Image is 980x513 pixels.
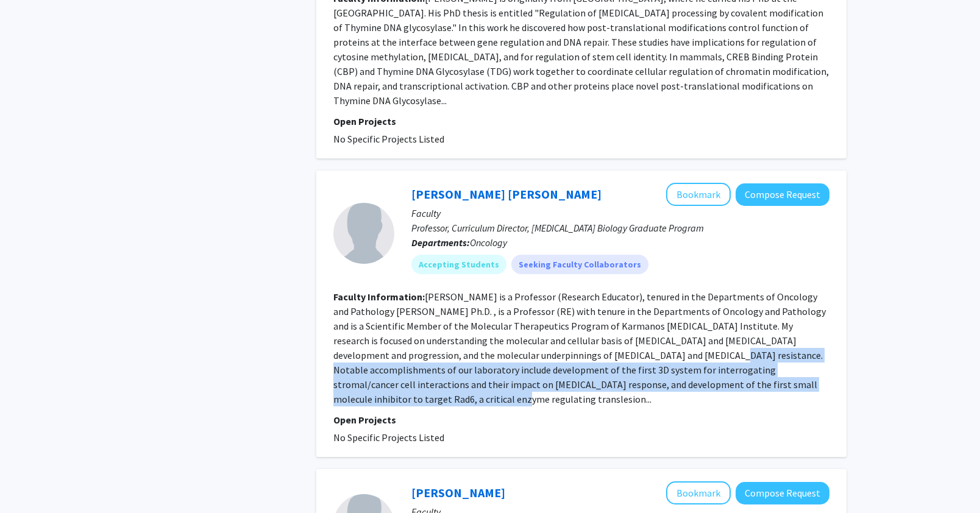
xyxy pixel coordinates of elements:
span: Oncology [470,236,507,249]
a: [PERSON_NAME] [411,485,505,500]
fg-read-more: [PERSON_NAME] is a Professor (Research Educator), tenured in the Departments of Oncology and Path... [333,291,826,405]
iframe: Chat [9,458,52,504]
button: Compose Request to Malathy Puthan Shekhar [736,183,829,206]
mat-chip: Seeking Faculty Collaborators [511,255,648,274]
span: No Specific Projects Listed [333,431,444,444]
b: Departments: [411,236,470,249]
span: No Specific Projects Listed [333,133,444,145]
b: Faculty Information: [333,291,425,303]
p: Professor, Curriculum Director, [MEDICAL_DATA] Biology Graduate Program [411,221,829,235]
button: Add Malathy Puthan Shekhar to Bookmarks [666,183,731,206]
button: Add Charles Chung to Bookmarks [666,481,731,504]
p: Open Projects [333,114,829,129]
a: [PERSON_NAME] [PERSON_NAME] [411,186,602,202]
p: Open Projects [333,412,829,427]
mat-chip: Accepting Students [411,255,506,274]
button: Compose Request to Charles Chung [736,482,829,504]
p: Faculty [411,206,829,221]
